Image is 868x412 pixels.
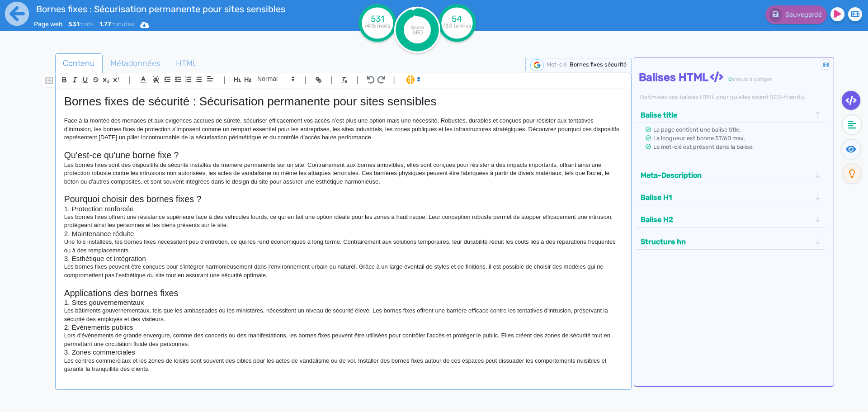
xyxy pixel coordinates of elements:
[785,11,822,19] span: Sauvegardé
[99,20,134,28] span: minutes
[638,108,814,123] button: Balise title
[638,108,824,123] div: Balise title
[68,20,79,28] b: 531
[64,194,623,204] h2: Pourquoi choisir des bornes fixes ?
[169,51,204,76] span: HTML
[64,255,623,263] h3: 3. Esthétique et intégration
[168,53,205,74] a: HTML
[64,238,623,255] p: Une fois installées, les bornes fixes nécessitent peu d'entretien, ce qui les rend économiques à ...
[64,348,623,356] h3: 3. Zones commerciales
[653,126,741,133] span: La page contient une balise title.
[64,263,623,279] p: Les bornes fixes peuvent être conçues pour s'intégrer harmonieusement dans l'environnement urbain...
[371,14,384,24] tspan: 531
[639,71,832,84] h4: Balises HTML
[330,74,333,86] span: |
[34,20,62,28] span: Page web
[547,61,570,68] span: Mot-clé :
[638,168,824,183] div: Meta-Description
[638,168,814,183] button: Meta-Description
[638,212,814,227] button: Balise H2
[530,59,544,71] img: google-serp-logo.png
[99,20,111,28] b: 1.77
[765,5,827,24] button: Sauvegardé
[55,53,103,74] a: Contenu
[64,205,623,213] h3: 1. Protection renforcée
[653,143,754,150] span: Le mot-clé est présent dans la balise.
[64,117,623,142] p: Face à la montée des menaces et aux exigences accrues de sûreté, sécuriser efficacement vos accès...
[64,331,623,348] p: Lors d'événements de grande envergure, comme des concerts ou des manifestations, les bornes fixes...
[64,357,623,374] p: Les centres commerciaux et les zones de loisirs sont souvent des cibles pour les actes de vandali...
[64,307,623,323] p: Les bâtiments gouvernementaux, tels que les ambassades ou les ministères, nécessitent un niveau d...
[356,74,359,86] span: |
[64,230,623,238] h3: 2. Maintenance réduite
[64,298,623,307] h3: 1. Sites gouvernementaux
[443,23,472,29] tspan: /30 termes
[638,234,824,249] div: Structure hn
[64,323,623,331] h3: 2. Événements publics
[64,95,623,109] h1: Bornes fixes de sécurité : Sécurisation permanente pour sites sensibles
[638,190,814,205] button: Balise H1
[731,76,772,82] span: erreurs à corriger
[64,288,623,298] h2: Applications des bornes fixes
[64,150,623,161] h2: Qu'est-ce qu'une borne fixe ?
[638,190,824,205] div: Balise H1
[638,234,814,249] button: Structure hn
[402,74,423,85] span: I.Assistant
[128,74,131,86] span: |
[304,74,307,86] span: |
[64,213,623,230] p: Les bornes fixes offrent une résistance supérieure face à des véhicules lourds, ce qui en fait un...
[393,74,395,86] span: |
[68,20,94,28] span: mots
[638,212,824,227] div: Balise H2
[570,61,627,68] span: Bornes fixes sécurité
[728,76,731,82] span: 0
[103,53,168,74] a: Métadonnées
[103,51,168,76] span: Métadonnées
[639,93,832,101] div: Optimisez vos balises HTML pour qu’elles soient SEO-friendly.
[653,135,745,142] span: La longueur est bonne 57/60 max.
[223,74,226,86] span: |
[204,73,217,84] span: Aligment
[56,51,102,76] span: Contenu
[34,2,294,16] input: title
[412,29,423,36] tspan: SEO
[411,24,424,30] tspan: Score
[452,14,462,24] tspan: 54
[365,23,391,29] tspan: /416 mots
[64,161,623,186] p: Les bornes fixes sont des dispositifs de sécurité installés de manière permanente sur un site. Co...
